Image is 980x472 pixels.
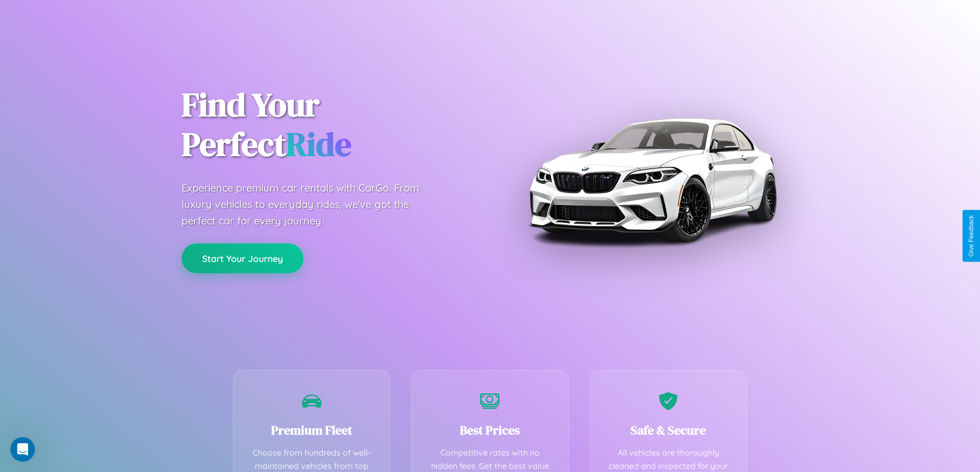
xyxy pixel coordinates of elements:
h3: Best Prices [427,422,553,439]
iframe: Intercom live chat [10,437,35,462]
div: Open Intercom Messenger [4,4,191,32]
h3: Premium Fleet [249,422,375,439]
p: Experience premium car rentals with CarGo. From luxury vehicles to everyday rides, we've got the ... [182,180,439,229]
button: Start Your Journey [182,243,304,273]
h1: Find Your Perfect [182,85,475,164]
div: Give Feedback [968,215,975,257]
h3: Safe & Secure [605,422,732,439]
span: Ride [286,122,351,166]
img: Premium BMW car rental vehicle [524,51,781,308]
